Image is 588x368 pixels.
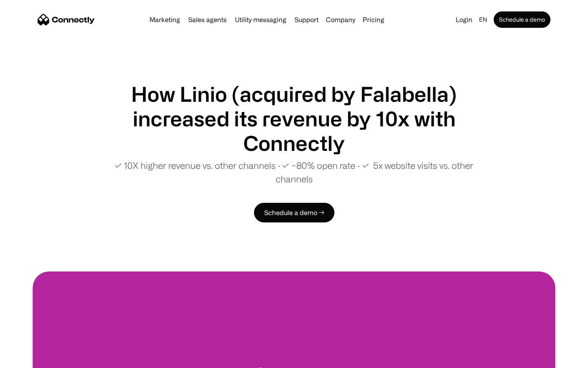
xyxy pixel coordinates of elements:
[8,353,49,365] aside: Language selected: English
[359,16,388,23] a: Pricing
[98,82,490,155] h1: How Linio (acquired by Falabella) increased its revenue by 10x with Connectly
[232,16,290,23] a: Utility messaging
[291,16,322,23] a: Support
[479,14,487,25] div: en
[452,14,476,25] a: Login
[326,14,355,25] div: Company
[323,14,358,25] div: Company
[38,13,95,26] a: home
[185,16,230,23] a: Sales agents
[494,11,550,28] a: Schedule a demo
[98,159,490,186] p: ✓ 10X higher revenue vs. other channels ∙ ✓ ~80% open rate ∙ ✓ 5x website visits vs. other channels
[16,354,49,365] ul: Language list
[254,203,334,222] a: Schedule a demo →
[146,16,183,23] a: Marketing
[476,14,492,25] div: en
